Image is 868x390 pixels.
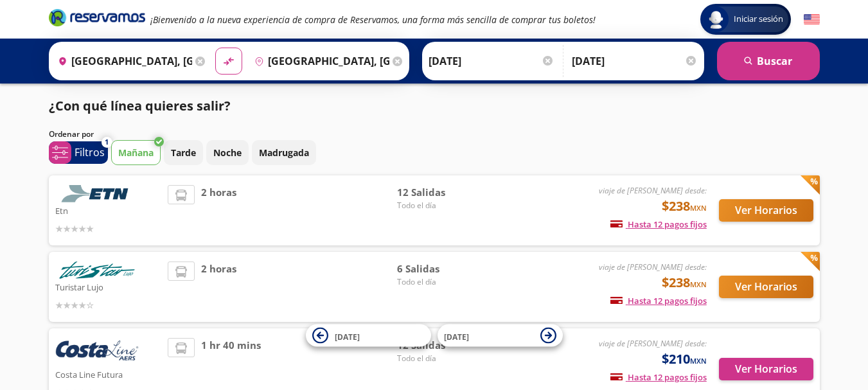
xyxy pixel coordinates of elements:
[719,276,813,298] button: Ver Horarios
[201,261,236,312] span: 2 horas
[118,146,154,159] p: Mañana
[690,203,707,213] small: MXN
[55,261,139,279] img: Turistar Lujo
[717,42,820,80] button: Buscar
[49,141,108,164] button: 1Filtros
[259,146,309,159] p: Madrugada
[599,261,707,272] em: viaje de [PERSON_NAME] desde:
[55,279,162,294] p: Turistar Lujo
[306,324,431,347] button: [DATE]
[429,45,554,77] input: Elegir Fecha
[397,261,487,276] span: 6 Salidas
[690,356,707,366] small: MXN
[105,137,109,148] span: 1
[804,12,820,28] button: English
[150,13,596,26] em: ¡Bienvenido a la nueva experiencia de compra de Reservamos, una forma más sencilla de comprar tus...
[662,350,707,369] span: $210
[111,140,161,165] button: Mañana
[164,140,203,165] button: Tarde
[206,140,249,165] button: Noche
[53,45,193,77] input: Buscar Origen
[49,8,145,31] a: Brand Logo
[55,338,139,366] img: Costa Line Futura
[49,8,145,27] i: Brand Logo
[438,324,563,347] button: [DATE]
[610,218,707,230] span: Hasta 12 pagos fijos
[599,185,707,196] em: viaje de [PERSON_NAME] desde:
[55,366,162,382] p: Costa Line Futura
[397,185,487,200] span: 12 Salidas
[55,185,139,202] img: Etn
[49,129,94,140] p: Ordenar por
[719,199,813,222] button: Ver Horarios
[719,358,813,380] button: Ver Horarios
[249,45,389,77] input: Buscar Destino
[444,331,469,342] span: [DATE]
[729,13,788,26] span: Iniciar sesión
[171,146,196,159] p: Tarde
[213,146,242,159] p: Noche
[75,145,105,160] p: Filtros
[610,295,707,306] span: Hasta 12 pagos fijos
[335,331,360,342] span: [DATE]
[201,185,236,236] span: 2 horas
[662,197,707,216] span: $238
[397,353,487,364] span: Todo el día
[572,45,698,77] input: Opcional
[397,276,487,288] span: Todo el día
[690,279,707,289] small: MXN
[599,338,707,349] em: viaje de [PERSON_NAME] desde:
[662,273,707,292] span: $238
[610,371,707,383] span: Hasta 12 pagos fijos
[252,140,316,165] button: Madrugada
[55,202,162,218] p: Etn
[49,96,231,116] p: ¿Con qué línea quieres salir?
[397,200,487,211] span: Todo el día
